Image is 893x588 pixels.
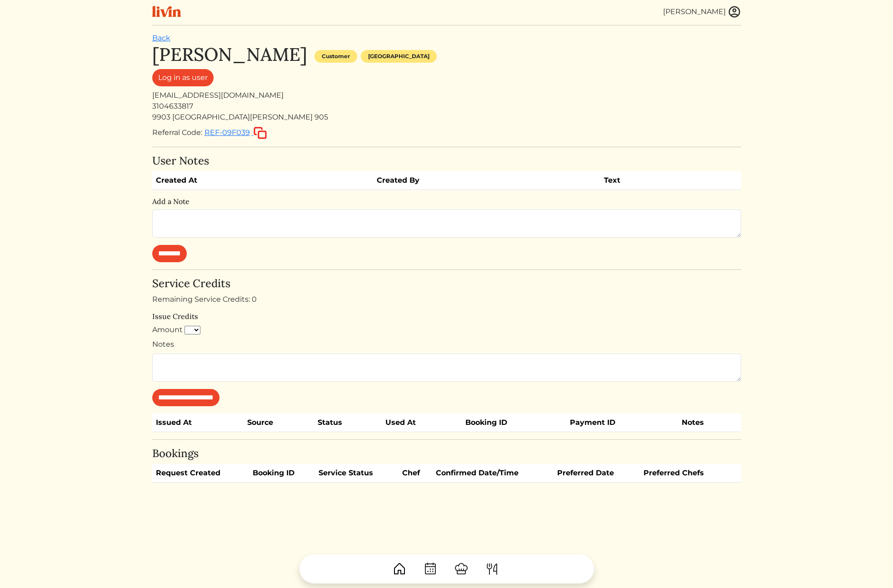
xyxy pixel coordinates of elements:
[600,171,708,190] th: Text
[382,414,462,432] th: Used At
[152,339,174,350] label: Notes
[678,414,741,432] th: Notes
[152,277,741,290] h4: Service Credits
[314,50,357,63] div: Customer
[554,464,640,483] th: Preferred Date
[462,414,566,432] th: Booking ID
[399,464,432,483] th: Chef
[728,5,741,19] img: user_account-e6e16d2ec92f44fc35f99ef0dc9cddf60790bfa021a6ecb1c896eb5d2907b31c.svg
[663,6,726,17] div: [PERSON_NAME]
[152,414,244,432] th: Issued At
[373,171,600,190] th: Created By
[152,171,374,190] th: Created At
[152,128,202,137] span: Referral Code:
[485,562,499,576] img: ForkKnife-55491504ffdb50bab0c1e09e7649658475375261d09fd45db06cec23bce548bf.svg
[152,294,741,305] div: Remaining Service Credits: 0
[204,126,267,140] button: REF-09F039
[315,464,398,483] th: Service Status
[205,128,250,137] span: REF-09F039
[152,312,741,321] h6: Issue Credits
[152,44,307,65] h1: [PERSON_NAME]
[152,6,181,17] img: livin-logo-a0d97d1a881af30f6274990eb6222085a2533c92bbd1e4f22c21b4f0d0e3210c.svg
[152,69,214,86] a: Log in as user
[314,414,382,432] th: Status
[361,50,437,63] div: [GEOGRAPHIC_DATA]
[152,90,741,101] div: [EMAIL_ADDRESS][DOMAIN_NAME]
[152,154,741,168] h4: User Notes
[249,464,315,483] th: Booking ID
[152,324,183,335] label: Amount
[152,112,741,123] div: 9903 [GEOGRAPHIC_DATA][PERSON_NAME] 905
[423,562,438,576] img: CalendarDots-5bcf9d9080389f2a281d69619e1c85352834be518fbc73d9501aef674afc0d57.svg
[152,197,741,206] h6: Add a Note
[392,562,407,576] img: House-9bf13187bcbb5817f509fe5e7408150f90897510c4275e13d0d5fca38e0b5951.svg
[432,464,554,483] th: Confirmed Date/Time
[640,464,731,483] th: Preferred Chefs
[244,414,314,432] th: Source
[254,127,267,139] img: copy-c88c4d5ff2289bbd861d3078f624592c1430c12286b036973db34a3c10e19d95.svg
[152,464,249,483] th: Request Created
[454,562,469,576] img: ChefHat-a374fb509e4f37eb0702ca99f5f64f3b6956810f32a249b33092029f8484b388.svg
[152,101,741,112] div: 3104633817
[152,34,170,42] a: Back
[566,414,678,432] th: Payment ID
[152,447,741,460] h4: Bookings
